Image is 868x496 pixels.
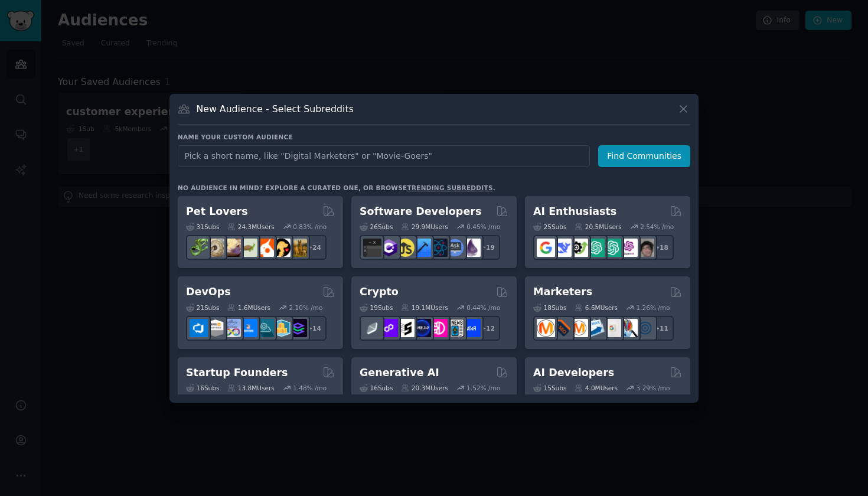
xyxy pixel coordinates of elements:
div: + 11 [649,316,674,341]
div: 2.54 % /mo [640,223,674,231]
div: 21 Sub s [186,304,219,312]
div: 26 Sub s [360,223,393,231]
img: AskMarketing [570,319,588,337]
div: 18 Sub s [533,304,566,312]
img: csharp [380,239,398,257]
h2: AI Enthusiasts [533,204,616,219]
img: MarketingResearch [619,319,638,337]
img: ballpython [206,239,224,257]
h3: Name your custom audience [178,133,690,141]
img: aws_cdk [272,319,291,337]
h2: AI Developers [533,366,614,380]
img: googleads [603,319,621,337]
div: 2.10 % /mo [289,304,323,312]
div: + 18 [649,235,674,260]
a: trending subreddits [407,184,492,191]
div: + 14 [302,316,327,341]
h2: Pet Lovers [186,204,248,219]
img: learnjavascript [396,239,415,257]
div: 29.9M Users [401,223,448,231]
div: 1.48 % /mo [293,384,327,392]
img: PetAdvice [272,239,291,257]
div: 19 Sub s [360,304,393,312]
h3: New Audience - Select Subreddits [197,103,354,115]
img: herpetology [190,239,208,257]
h2: Software Developers [360,204,481,219]
div: 20.5M Users [575,223,621,231]
div: + 24 [302,235,327,260]
img: iOSProgramming [413,239,431,257]
div: 1.26 % /mo [637,304,670,312]
div: 16 Sub s [360,384,393,392]
div: 25 Sub s [533,223,566,231]
img: chatgpt_prompts_ [603,239,621,257]
img: OnlineMarketing [636,319,654,337]
img: ethfinance [363,319,381,337]
div: 0.44 % /mo [466,304,500,312]
img: CryptoNews [446,319,464,337]
img: DeepSeek [553,239,572,257]
img: bigseo [553,319,572,337]
img: defi_ [462,319,481,337]
div: 3.29 % /mo [637,384,670,392]
h2: DevOps [186,285,231,299]
div: No audience in mind? Explore a curated one, or browse . [178,184,495,192]
div: 15 Sub s [533,384,566,392]
img: content_marketing [537,319,555,337]
div: 1.52 % /mo [466,384,500,392]
img: cockatiel [256,239,274,257]
h2: Generative AI [360,366,439,380]
img: ArtificalIntelligence [636,239,654,257]
img: AWS_Certified_Experts [206,319,224,337]
img: software [363,239,381,257]
img: platformengineering [256,319,274,337]
button: Find Communities [598,145,690,167]
div: 24.3M Users [227,223,274,231]
img: turtle [239,239,257,257]
div: 20.3M Users [401,384,448,392]
div: 0.45 % /mo [466,223,500,231]
div: 6.6M Users [575,304,618,312]
img: ethstaker [396,319,415,337]
h2: Marketers [533,285,592,299]
img: 0xPolygon [380,319,398,337]
img: dogbreed [289,239,307,257]
div: 31 Sub s [186,223,219,231]
div: + 19 [475,235,500,260]
div: 0.83 % /mo [293,223,327,231]
div: 1.6M Users [227,304,270,312]
img: GoogleGeminiAI [537,239,555,257]
img: web3 [413,319,431,337]
img: OpenAIDev [619,239,638,257]
h2: Crypto [360,285,399,299]
div: + 12 [475,316,500,341]
img: azuredevops [190,319,208,337]
img: AItoolsCatalog [570,239,588,257]
div: 4.0M Users [575,384,618,392]
img: leopardgeckos [223,239,241,257]
img: Docker_DevOps [223,319,241,337]
input: Pick a short name, like "Digital Marketers" or "Movie-Goers" [178,145,590,167]
div: 13.8M Users [227,384,274,392]
div: 16 Sub s [186,384,219,392]
div: 19.1M Users [401,304,448,312]
img: AskComputerScience [446,239,464,257]
img: chatgpt_promptDesign [586,239,605,257]
img: defiblockchain [429,319,448,337]
h2: Startup Founders [186,366,288,380]
img: PlatformEngineers [289,319,307,337]
img: DevOpsLinks [239,319,257,337]
img: reactnative [429,239,448,257]
img: elixir [462,239,481,257]
img: Emailmarketing [586,319,605,337]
